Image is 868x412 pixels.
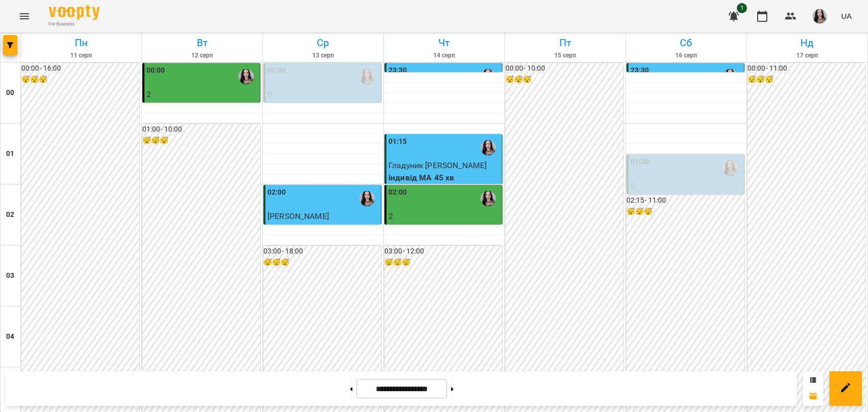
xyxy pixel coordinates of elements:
h6: 15 серп [506,51,624,60]
h6: 03:00 - 12:00 [384,246,502,257]
label: 00:00 [146,65,165,76]
img: Габорак Галина [360,191,375,206]
h6: 02 [6,209,14,220]
h6: 00:00 - 16:00 [21,63,139,74]
label: 02:00 [267,187,286,198]
img: Габорак Галина [481,69,496,84]
p: 0 [631,180,742,192]
h6: Ср [264,35,382,51]
img: Voopty Logo [49,5,100,20]
p: парне шч 45 хв ([PERSON_NAME]) [388,223,500,246]
label: 23:30 [388,65,407,76]
h6: Чт [385,35,503,51]
h6: 01:00 - 10:00 [142,124,260,135]
img: Габорак Галина [238,69,254,84]
h6: 17 серп [749,51,866,60]
h6: 😴😴😴 [626,206,744,217]
h6: 😴😴😴 [505,74,623,85]
img: Габорак Галина [481,140,496,155]
h6: 04 [6,331,14,342]
img: Габорак Галина [360,69,375,84]
h6: 13 серп [264,51,382,60]
h6: 😴😴😴 [142,135,260,146]
h6: 😴😴😴 [384,257,502,268]
p: парне шч 45 хв ([PERSON_NAME]) [146,101,258,124]
p: індивід матем 45 хв ([PERSON_NAME]) [267,101,379,124]
h6: 03:00 - 18:00 [263,246,381,257]
p: 2 [146,88,258,101]
label: 02:00 [388,187,407,198]
p: індивід МА 45 хв [388,172,500,184]
img: Габорак Галина [481,191,496,206]
label: 01:15 [388,136,407,147]
h6: Сб [627,35,745,51]
h6: 😴😴😴 [263,257,381,268]
p: 2 [388,210,500,223]
h6: 02:15 - 11:00 [626,195,744,206]
h6: 11 серп [22,51,140,60]
h6: Нд [749,35,866,51]
label: 01:30 [631,156,649,168]
h6: 12 серп [143,51,261,60]
h6: 01 [6,148,14,160]
span: 1 [737,3,747,13]
h6: 😴😴😴 [21,74,139,85]
p: 0 [267,88,379,101]
h6: 16 серп [627,51,745,60]
span: [PERSON_NAME] [267,211,329,221]
span: UA [841,11,852,21]
h6: Пн [22,35,140,51]
img: 23d2127efeede578f11da5c146792859.jpg [813,9,827,23]
h6: 14 серп [385,51,503,60]
span: Гладуник [PERSON_NAME] [388,161,487,170]
span: For Business [49,21,100,27]
h6: 03 [6,270,14,281]
label: 23:30 [631,65,649,76]
h6: Вт [143,35,261,51]
h6: 00:00 - 11:00 [747,63,865,74]
button: Menu [12,4,37,28]
p: індивід шч 45 хв [267,223,379,235]
h6: 00:00 - 10:00 [505,63,623,74]
button: UA [837,7,856,25]
img: Габорак Галина [723,161,738,176]
h6: 😴😴😴 [747,74,865,85]
img: Габорак Галина [723,69,738,84]
h6: 00 [6,87,14,99]
label: 00:00 [267,65,286,76]
h6: Пт [506,35,624,51]
p: індивід шч 45 хв ([PERSON_NAME]) [631,192,742,216]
